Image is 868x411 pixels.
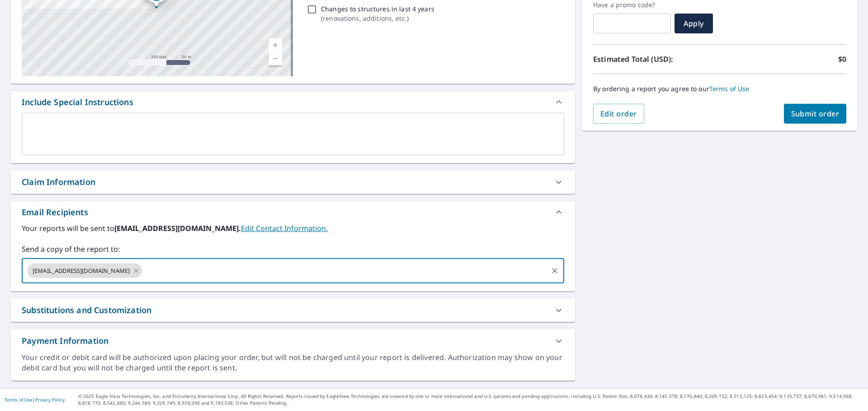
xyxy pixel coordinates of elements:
[600,109,637,119] span: Edit order
[27,263,142,278] div: [EMAIL_ADDRESS][DOMAIN_NAME]
[11,299,575,322] div: Substitutions and Customization
[791,109,840,119] span: Submit order
[11,91,575,113] div: Include Special Instructions
[593,104,644,124] button: Edit order
[11,329,575,352] div: Payment Information
[22,206,88,218] div: Email Recipients
[5,397,33,403] a: Terms of Use
[11,171,575,194] div: Claim Information
[838,54,846,65] p: $0
[22,223,564,234] label: Your reports will be sent to
[78,393,863,406] p: © 2025 Eagle View Technologies, Inc. and Pictometry International Corp. All Rights Reserved. Repo...
[593,1,671,9] label: Have a promo code?
[11,201,575,223] div: Email Recipients
[675,14,713,33] button: Apply
[269,52,282,65] a: Current Level 17, Zoom Out
[22,176,95,188] div: Claim Information
[22,304,151,316] div: Substitutions and Customization
[22,244,564,254] label: Send a copy of the report to:
[548,264,561,277] button: Clear
[22,96,133,108] div: Include Special Instructions
[269,38,282,52] a: Current Level 17, Zoom In
[593,85,846,93] p: By ordering a report you agree to our
[593,54,720,65] p: Estimated Total (USD):
[784,104,847,124] button: Submit order
[22,335,108,347] div: Payment Information
[321,4,434,14] p: Changes to structures in last 4 years
[5,397,65,402] p: |
[241,223,328,233] a: EditContactInfo
[35,397,65,403] a: Privacy Policy
[682,18,706,28] span: Apply
[321,14,434,23] p: ( renovations, additions, etc. )
[114,223,241,233] b: [EMAIL_ADDRESS][DOMAIN_NAME].
[22,352,564,373] div: Your credit or debit card will be authorized upon placing your order, but will not be charged unt...
[709,84,750,93] a: Terms of Use
[27,267,135,275] span: [EMAIL_ADDRESS][DOMAIN_NAME]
